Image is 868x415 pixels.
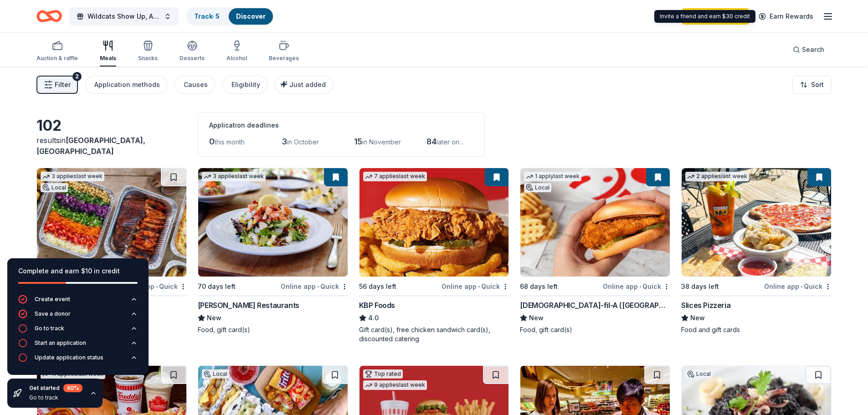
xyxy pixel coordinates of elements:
[360,168,509,277] img: Image for KBP Foods
[198,168,348,334] a: Image for Cameron Mitchell Restaurants3 applieslast week70 days leftOnline app•Quick[PERSON_NAME]...
[138,55,158,62] div: Snacks
[198,281,236,292] div: 70 days left
[682,168,831,277] img: Image for Slices Pizzeria
[529,313,544,323] span: New
[362,138,401,146] span: in November
[35,296,70,303] div: Create event
[801,283,802,290] span: •
[87,11,160,22] span: Wildcats Show Up, Attendance Matters!
[426,137,437,146] span: 84
[802,44,824,55] span: Search
[207,313,221,323] span: New
[753,8,819,25] a: Earn Rewards
[520,325,670,334] div: Food, gift card(s)
[36,55,78,62] div: Auction & raffle
[180,36,205,67] button: Desserts
[36,168,187,334] a: Image for STONEFIRE Grill3 applieslast weekLocal68 days leftOnline app•QuickSTONEFIRE Grill5.0Foo...
[29,394,82,401] div: Go to track
[269,36,299,67] button: Beverages
[222,76,267,94] button: Eligibility
[85,76,167,94] button: Application methods
[524,172,581,181] div: 1 apply last week
[681,300,730,311] div: Slices Pizzeria
[100,36,116,67] button: Meals
[35,325,64,332] div: Go to track
[18,295,138,309] button: Create event
[603,281,670,292] div: Online app Quick
[18,309,138,324] button: Save a donor
[41,183,68,192] div: Local
[282,137,287,146] span: 3
[359,325,509,343] div: Gift card(s), free chicken sandwich card(s), discounted catering
[18,353,138,368] button: Update application status
[287,138,319,146] span: in October
[442,281,509,292] div: Online app Quick
[36,136,145,156] span: [GEOGRAPHIC_DATA], [GEOGRAPHIC_DATA]
[36,36,78,67] button: Auction & raffle
[685,172,749,181] div: 2 applies last week
[209,137,215,146] span: 0
[281,281,348,292] div: Online app Quick
[236,12,266,20] a: Discover
[520,168,670,334] a: Image for Chick-fil-A (Los Angeles)1 applylast weekLocal68 days leftOnline app•Quick[DEMOGRAPHIC_...
[29,384,82,392] div: Get started
[275,76,333,94] button: Just added
[520,168,670,277] img: Image for Chick-fil-A (Los Angeles)
[681,168,832,334] a: Image for Slices Pizzeria2 applieslast week38 days leftOnline app•QuickSlices PizzeriaNewFood and...
[792,76,832,94] button: Sort
[186,7,274,26] button: Track· 5Discover
[520,300,670,311] div: [DEMOGRAPHIC_DATA]-fil-A ([GEOGRAPHIC_DATA])
[226,55,247,62] div: Alcohol
[363,172,427,181] div: 7 applies last week
[681,325,832,334] div: Food and gift cards
[359,168,509,343] a: Image for KBP Foods7 applieslast week56 days leftOnline app•QuickKBP Foods4.0Gift card(s), free c...
[198,300,299,311] div: [PERSON_NAME] Restaurants
[685,369,713,379] div: Local
[36,76,78,94] button: Filter2
[202,369,229,379] div: Local
[226,36,247,67] button: Alcohol
[209,120,473,131] div: Application deadlines
[36,117,187,135] div: 102
[215,138,245,146] span: this month
[175,76,215,94] button: Causes
[354,137,362,146] span: 15
[37,168,186,277] img: Image for STONEFIRE Grill
[198,325,348,334] div: Food, gift card(s)
[138,36,158,67] button: Snacks
[639,283,641,290] span: •
[100,55,116,62] div: Meals
[524,183,551,192] div: Local
[94,79,160,90] div: Application methods
[156,283,158,290] span: •
[72,72,82,81] div: 2
[35,310,71,318] div: Save a donor
[36,136,145,156] span: in
[681,281,719,292] div: 38 days left
[289,81,326,88] span: Just added
[363,380,427,390] div: 9 applies last week
[35,339,86,347] div: Start an application
[690,313,705,323] span: New
[520,281,558,292] div: 68 days left
[63,384,82,392] div: 40 %
[811,79,824,90] span: Sort
[198,168,348,277] img: Image for Cameron Mitchell Restaurants
[180,55,205,62] div: Desserts
[478,283,480,290] span: •
[36,5,62,27] a: Home
[202,172,266,181] div: 3 applies last week
[18,338,138,353] button: Start an application
[41,172,104,181] div: 3 applies last week
[437,138,463,146] span: later on...
[363,369,403,379] div: Top rated
[368,313,379,323] span: 4.0
[359,281,396,292] div: 56 days left
[682,8,750,25] a: Start free trial
[359,300,395,311] div: KBP Foods
[36,135,187,157] div: results
[194,12,220,20] a: Track· 5
[18,266,138,277] div: Complete and earn $10 in credit
[184,79,208,90] div: Causes
[231,79,260,90] div: Eligibility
